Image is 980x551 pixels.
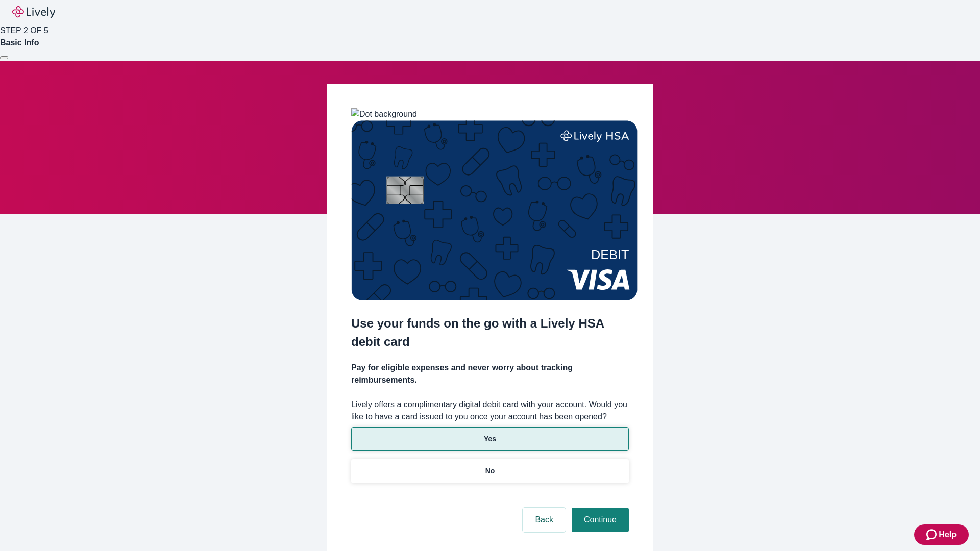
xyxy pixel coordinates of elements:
[12,6,55,18] img: Lively
[926,529,939,541] svg: Zendesk support icon
[484,434,496,444] p: Yes
[351,108,417,120] img: Dot background
[351,427,629,451] button: Yes
[523,508,566,532] button: Back
[351,314,629,351] h2: Use your funds on the go with a Lively HSA debit card
[351,459,629,483] button: No
[572,508,629,532] button: Continue
[939,529,957,541] span: Help
[351,398,629,423] label: Lively offers a complimentary digital debit card with your account. Would you like to have a card...
[351,120,638,300] img: Debit card
[914,524,969,545] button: Zendesk support iconHelp
[351,362,629,386] h4: Pay for eligible expenses and never worry about tracking reimbursements.
[485,466,495,477] p: No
